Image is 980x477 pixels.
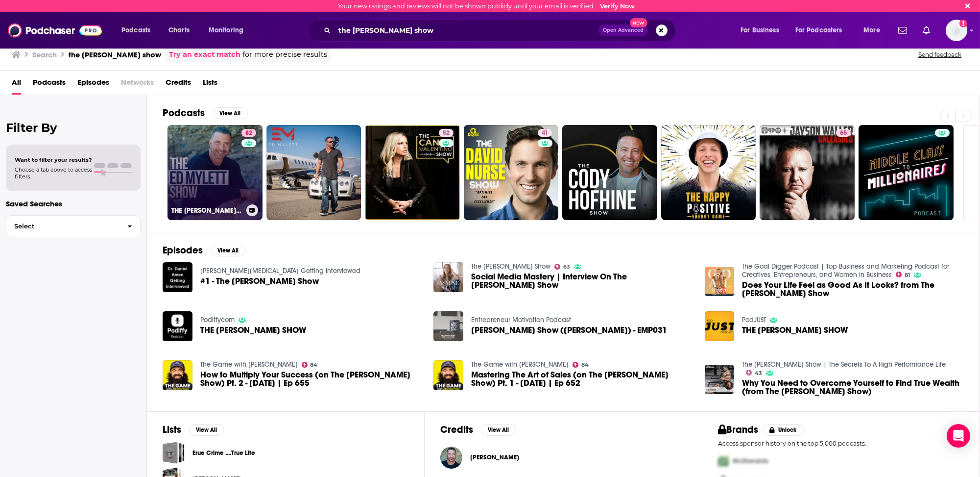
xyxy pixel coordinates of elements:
[946,20,967,41] button: Show profile menu
[163,107,205,119] h2: Podcasts
[6,199,141,208] p: Saved Searches
[166,75,191,95] a: Credits
[946,20,967,41] span: Logged in as BretAita
[742,262,949,279] a: The Goal Digger Podcast | Top Business and Marketing Podcast for Creatives, Entrepreneurs, and Wo...
[863,24,880,37] span: More
[755,371,762,376] span: 43
[242,49,327,60] span: for more precise results
[946,20,967,41] img: User Profile
[705,365,735,395] a: Why You Need to Overcome Yourself to Find True Wealth (from The Ed Mylett Show)
[471,360,569,369] a: The Game with Alex Hormozi
[211,245,246,256] button: View All
[733,457,768,465] span: McDonalds
[433,262,463,292] img: Social Media Mastery | Interview On The Ed Mylett Show
[245,128,252,138] span: 82
[162,23,195,38] a: Charts
[121,24,150,37] span: Podcasts
[6,215,141,237] button: Select
[8,21,102,40] img: Podchaser - Follow, Share and Rate Podcasts
[167,125,263,220] a: 82THE [PERSON_NAME] SHOW
[302,362,318,368] a: 84
[742,281,964,298] span: Does Your Life Feel as Good As It Looks? from The [PERSON_NAME] Show
[209,24,243,37] span: Monitoring
[840,128,847,138] span: 65
[69,50,161,59] h3: the [PERSON_NAME] show
[200,360,298,369] a: The Game with Alex Hormozi
[121,75,154,95] span: Networks
[310,363,317,367] span: 84
[163,442,185,464] a: Erue Crime ....True Life
[471,316,571,324] a: Entrepreneur Motivation Podcast
[542,128,548,138] span: 41
[734,23,791,38] button: open menu
[203,75,217,95] a: Lists
[598,25,648,36] button: Open AdvancedNew
[705,267,735,297] a: Does Your Life Feel as Good As It Looks? from The Ed Mylett Show
[365,125,460,220] a: 52
[32,50,57,59] h3: Search
[200,326,306,334] a: THE ED MYLETT SHOW
[163,107,248,119] a: PodcastsView All
[200,326,306,334] span: THE [PERSON_NAME] SHOW
[481,424,516,436] button: View All
[163,360,192,390] img: How to Multiply Your Success (on The Ed Mylett Show) Pt. 2 - Oct. ‘23 | Ep 655
[6,223,120,229] span: Select
[440,424,516,436] a: CreditsView All
[200,316,235,324] a: Podiffycom
[440,442,686,473] button: Ed MylettEd Mylett
[115,23,163,38] button: open menu
[200,371,422,387] span: How to Multiply Your Success (on The [PERSON_NAME] Show) Pt. 2 - [DATE] | Ep 655
[163,262,192,292] img: #1 - The Ed Mylett Show
[200,267,360,275] a: Dr. Daniel Amen Getting Interviewed
[896,272,910,277] a: 81
[795,24,842,37] span: For Podcasters
[603,28,644,33] span: Open Advanced
[789,23,857,38] button: open menu
[471,273,693,289] a: Social Media Mastery | Interview On The Ed Mylett Show
[335,23,598,38] input: Search podcasts, credits, & more...
[338,2,635,10] div: Your new ratings and reviews will not be shown publicly until your email is verified.
[169,49,240,60] a: Try an exact match
[433,360,463,390] img: Mastering The Art of Sales (on The Ed Mylett Show) Pt. 1 - Oct. ‘23 | Ep 652
[947,424,970,448] div: Open Intercom Messenger
[163,244,203,256] h2: Episodes
[12,75,21,95] a: All
[163,244,246,256] a: EpisodesView All
[6,121,141,135] h2: Filter By
[200,371,422,387] a: How to Multiply Your Success (on The Ed Mylett Show) Pt. 2 - Oct. ‘23 | Ep 655
[440,424,473,436] h2: Credits
[317,19,685,42] div: Search podcasts, credits, & more...
[433,311,463,341] a: Ed Mylett Show (Ed Mylett) - EMP031
[746,370,762,376] a: 43
[471,371,693,387] span: Mastering The Art of Sales (on The [PERSON_NAME] Show) Pt. 1 - [DATE] | Ep 652
[905,273,910,277] span: 81
[760,125,855,220] a: 65
[470,453,519,461] span: [PERSON_NAME]
[163,311,192,341] img: THE ED MYLETT SHOW
[241,129,256,137] a: 82
[857,23,892,38] button: open menu
[742,316,766,324] a: PodJUST
[705,311,735,341] img: THE ED MYLETT SHOW
[742,326,848,334] span: THE [PERSON_NAME] SHOW
[440,447,462,469] img: Ed Mylett
[714,451,733,471] img: First Pro Logo
[563,265,570,269] span: 63
[554,264,570,270] a: 63
[33,75,66,95] a: Podcasts
[718,424,759,436] h2: Brands
[600,2,635,10] a: Verify Now
[200,277,319,285] span: #1 - The [PERSON_NAME] Show
[742,360,946,369] a: The Steve Weatherford Show | The Secrets To A High Performance Life
[741,24,779,37] span: For Business
[630,18,647,27] span: New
